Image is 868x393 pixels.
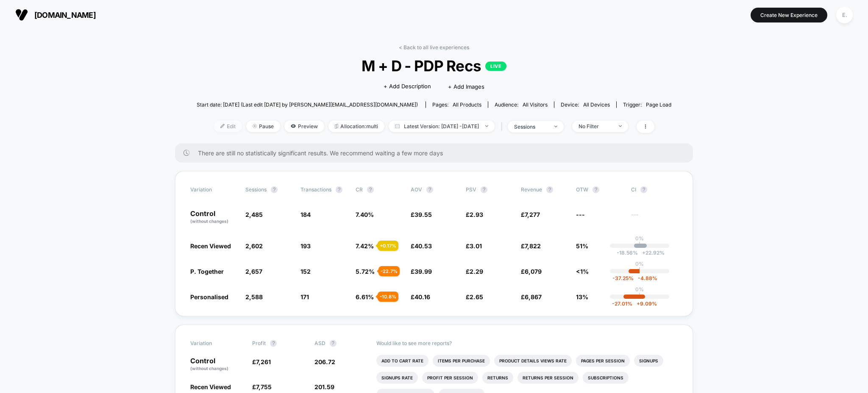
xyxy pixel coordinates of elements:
span: all products [453,101,481,108]
span: 39.55 [415,211,432,218]
span: There are still no statistically significant results. We recommend waiting a few more days [198,149,676,157]
span: + [637,300,640,307]
span: [DOMAIN_NAME] [34,11,96,20]
span: AOV [411,186,422,193]
span: 6.61 % [356,293,374,300]
span: 7,755 [256,383,272,390]
li: Subscriptions [583,372,629,384]
img: edit [220,124,225,128]
span: 2.65 [470,293,483,300]
span: Page Load [646,101,671,108]
span: 40.16 [415,293,430,300]
span: 6,079 [525,268,542,275]
span: -18.56 % [617,250,638,256]
span: (without changes) [190,366,228,371]
p: | [639,292,640,299]
li: Items Per Purchase [433,355,490,367]
p: | [639,267,640,273]
li: Product Details Views Rate [494,355,572,367]
p: | [639,241,640,248]
button: ? [330,340,337,347]
span: £ [521,242,541,250]
button: E. [834,6,855,24]
span: 152 [300,268,311,275]
span: Variation [190,186,237,193]
span: 171 [300,293,309,300]
span: Edit [214,121,242,132]
span: £ [411,211,432,218]
span: 51% [576,242,588,250]
span: all devices [583,101,610,108]
span: £ [521,211,540,218]
span: + Add Images [448,83,484,90]
span: ASD [314,340,325,346]
span: Sessions [245,186,267,193]
div: sessions [514,124,548,130]
span: 7,277 [525,211,540,218]
span: Profit [252,340,266,346]
button: ? [271,186,278,193]
span: 3.01 [470,242,482,250]
span: £ [252,383,272,390]
li: Signups Rate [376,372,418,384]
span: 2,602 [245,242,263,250]
p: Would like to see more reports? [376,340,678,346]
button: ? [640,186,647,193]
span: -4.88 % [634,275,657,281]
div: - 10.8 % [378,292,398,302]
button: [DOMAIN_NAME] [13,8,98,22]
span: £ [521,293,542,300]
div: E. [836,7,853,23]
button: ? [546,186,553,193]
div: Trigger: [623,101,671,108]
span: 6,867 [525,293,542,300]
span: £ [411,268,432,275]
p: Control [190,210,237,225]
p: 0% [635,286,644,292]
span: £ [466,268,483,275]
span: 7.40 % [356,211,374,218]
span: 22.92 % [638,250,665,256]
span: 193 [300,242,311,250]
span: P. Together [190,268,224,275]
span: All Visitors [523,101,548,108]
img: calendar [395,124,400,128]
div: No Filter [579,123,612,129]
span: 2,485 [245,211,263,218]
span: Variation [190,340,237,347]
span: £ [466,211,483,218]
button: Create New Experience [751,8,827,22]
div: Pages: [432,101,481,108]
span: -37.25 % [612,275,634,281]
div: + 0.17 % [378,241,398,251]
button: ? [270,340,277,347]
li: Pages Per Session [576,355,630,367]
li: Returns [482,372,513,384]
span: Allocation: multi [328,121,384,132]
button: ? [336,186,342,193]
span: 2,588 [245,293,263,300]
span: 40.53 [415,242,432,250]
p: LIVE [485,62,506,71]
span: (without changes) [190,219,228,224]
span: Preview [284,121,324,132]
a: < Back to all live experiences [399,44,469,51]
span: CR [356,186,363,193]
img: end [554,126,557,127]
img: rebalance [335,124,338,129]
p: 0% [635,235,644,241]
button: ? [426,186,433,193]
span: 7.42 % [356,242,374,250]
button: ? [593,186,599,193]
div: Audience: [495,101,548,108]
span: Device: [554,101,616,108]
li: Signups [634,355,663,367]
img: Visually logo [15,8,28,21]
span: 184 [300,211,311,218]
span: 201.59 [314,383,334,390]
span: 9.09 % [632,300,657,307]
span: --- [631,212,678,225]
span: Start date: [DATE] (Last edit [DATE] by [PERSON_NAME][EMAIL_ADDRESS][DOMAIN_NAME]) [197,101,418,108]
button: ? [481,186,487,193]
span: 5.72 % [356,268,375,275]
